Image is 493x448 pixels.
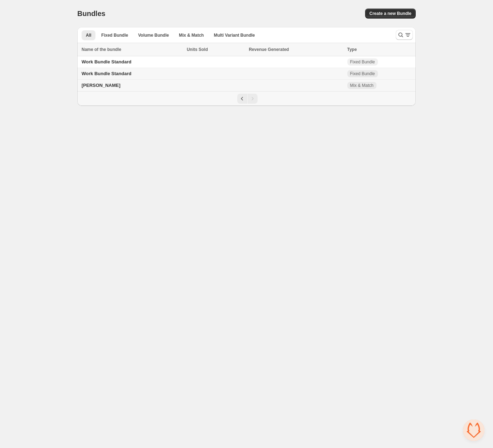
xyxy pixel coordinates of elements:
span: [PERSON_NAME] [82,83,120,88]
div: Name of the bundle [82,46,182,53]
span: Create a new Bundle [369,11,411,16]
span: Fixed Bundle [350,71,375,77]
span: Units Sold [187,46,208,53]
button: Units Sold [187,46,215,53]
nav: Pagination [77,91,416,106]
button: Search and filter results [396,30,413,40]
div: Open chat [463,420,484,441]
span: Volume Bundle [138,32,169,38]
span: Multi Variant Bundle [214,32,255,38]
span: Mix & Match [350,83,374,88]
span: Fixed Bundle [350,59,375,65]
span: Fixed Bundle [101,32,128,38]
div: Type [347,46,412,53]
span: Work Bundle Standard [82,59,131,64]
h1: Bundles [77,9,105,18]
span: Work Bundle Standard [82,71,131,76]
button: Previous [237,94,247,104]
span: All [86,32,91,38]
button: Create a new Bundle [365,9,416,19]
button: Revenue Generated [249,46,296,53]
span: Mix & Match [179,32,204,38]
span: Revenue Generated [249,46,289,53]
